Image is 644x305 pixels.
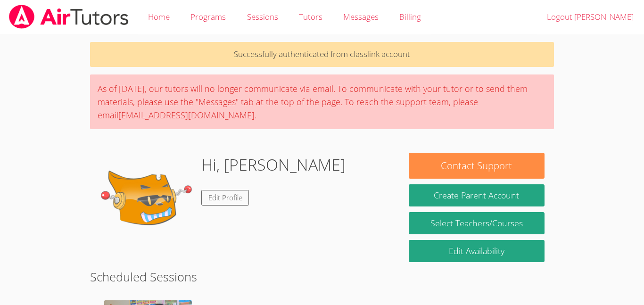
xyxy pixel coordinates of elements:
[90,74,554,129] div: As of [DATE], our tutors will no longer communicate via email. To communicate with your tutor or ...
[201,153,346,177] h1: Hi, [PERSON_NAME]
[99,153,194,247] img: default.png
[343,11,379,22] span: Messages
[201,190,249,206] a: Edit Profile
[409,240,545,262] a: Edit Availability
[409,184,545,206] button: Create Parent Account
[8,5,130,29] img: airtutors_banner-c4298cdbf04f3fff15de1276eac7730deb9818008684d7c2e4769d2f7ddbe033.png
[90,42,554,67] p: Successfully authenticated from classlink account
[409,153,545,179] button: Contact Support
[90,268,554,286] h2: Scheduled Sessions
[409,212,545,234] a: Select Teachers/Courses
